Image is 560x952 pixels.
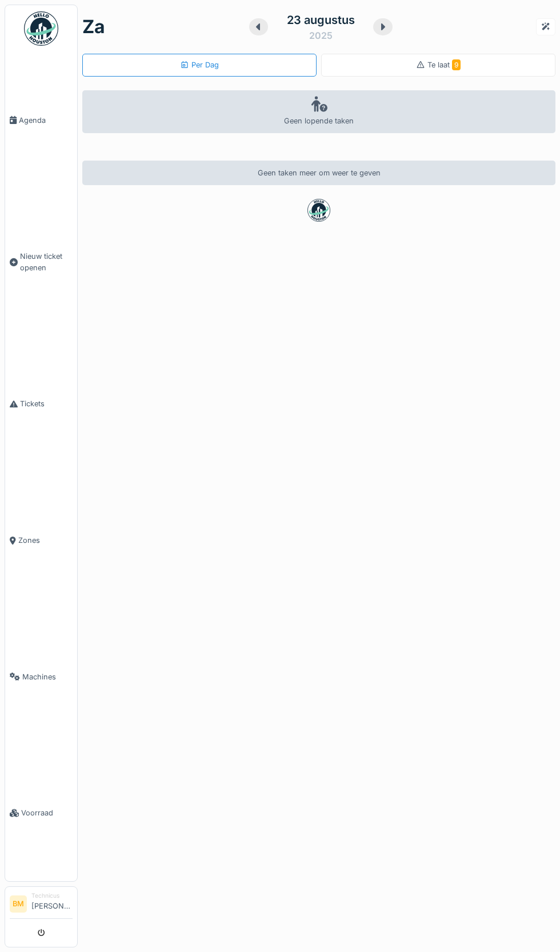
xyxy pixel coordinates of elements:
[10,895,27,913] li: BM
[10,891,73,919] a: BM Technicus[PERSON_NAME]
[307,199,330,222] img: badge-BVDL4wpA.svg
[452,59,461,70] span: 9
[24,11,58,46] img: Badge_color-CXgf-gQk.svg
[5,52,77,189] a: Agenda
[82,16,105,38] h1: za
[31,891,73,900] div: Technicus
[20,398,73,409] span: Tickets
[82,90,555,133] div: Geen lopende taken
[5,472,77,609] a: Zones
[287,11,355,29] div: 23 augustus
[180,59,219,70] div: Per Dag
[5,609,77,745] a: Machines
[427,61,461,69] span: Te laat
[18,535,73,546] span: Zones
[5,745,77,882] a: Voorraad
[22,671,73,682] span: Machines
[82,161,555,185] div: Geen taken meer om weer te geven
[31,891,73,916] li: [PERSON_NAME]
[5,189,77,336] a: Nieuw ticket openen
[20,251,73,273] span: Nieuw ticket openen
[309,29,333,42] div: 2025
[19,115,73,126] span: Agenda
[21,807,73,818] span: Voorraad
[5,336,77,473] a: Tickets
